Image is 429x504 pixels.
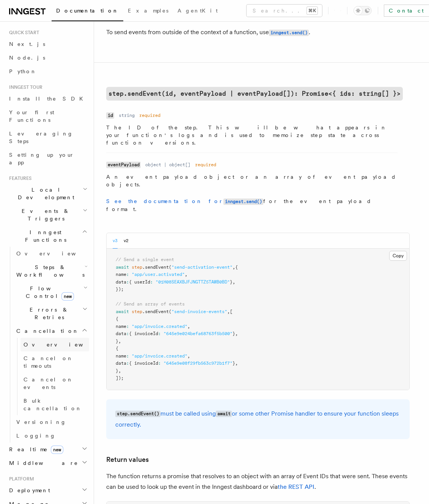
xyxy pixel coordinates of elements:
button: Steps & Workflows [13,260,89,282]
span: Your first Functions [9,109,54,123]
p: To send events from outside of the context of a function, use . [106,27,410,38]
span: Events & Triggers [6,207,83,222]
a: Cancel on timeouts [20,351,89,373]
span: .sendEvent [142,265,169,270]
span: { [235,265,238,270]
p: for the event payload format. [106,197,398,213]
span: Node.js [9,55,45,61]
span: Cancel on timeouts [24,355,73,369]
span: Python [9,68,37,74]
span: Middleware [6,459,78,467]
button: Deployment [6,484,89,497]
p: The function returns a promise that resolves to an object with an array of Event IDs that were se... [106,471,410,492]
span: } [116,339,118,344]
a: Cancel on events [20,373,89,394]
a: Install the SDK [6,92,89,106]
button: Cancellation [13,324,89,338]
span: { invoiceId [129,361,158,366]
span: "send-activation-event" [171,265,233,270]
kbd: ⌘K [307,7,317,14]
span: data [116,361,126,366]
a: Your first Functions [6,106,89,127]
span: "app/invoice.created" [132,324,187,329]
span: Steps & Workflows [13,263,85,279]
span: : [126,279,129,285]
span: Platform [6,476,34,482]
span: "app/invoice.created" [132,353,187,359]
span: { [116,316,118,321]
button: Search...⌘K [247,5,322,17]
span: Overview [16,250,94,257]
a: AgentKit [173,2,222,20]
span: "645e9e024befa68763f5b500" [163,331,233,336]
span: ( [169,265,171,270]
span: // Send a single event [116,257,174,262]
span: .sendEvent [142,309,169,314]
span: Inngest Functions [6,228,82,244]
span: Leveraging Steps [9,131,73,144]
a: Documentation [52,2,123,21]
span: [ [230,309,233,314]
a: Next.js [6,37,89,51]
button: Errors & Retries [13,303,89,324]
button: Copy [389,251,407,261]
span: name [116,272,126,277]
a: Node.js [6,51,89,65]
a: Versioning [13,415,89,429]
a: Bulk cancellation [20,394,89,415]
span: } [116,368,118,373]
span: Flow Control [13,285,83,300]
button: Inngest Functions [6,225,89,247]
a: Return values [106,454,149,465]
span: await [116,265,129,270]
span: Overview [24,342,102,348]
span: { userId [129,279,150,285]
span: name [116,324,126,329]
code: id [106,112,114,119]
span: Deployment [6,487,50,494]
span: } [233,331,235,336]
span: ]); [116,375,124,381]
a: Overview [20,338,89,351]
button: Middleware [6,456,89,470]
span: : [126,331,129,336]
span: { invoiceId [129,331,158,336]
span: Bulk cancellation [24,398,82,411]
code: eventPayload [106,162,141,168]
span: "send-invoice-events" [171,309,227,314]
span: Errors & Retries [13,306,82,321]
dd: required [195,162,216,168]
button: v3 [113,233,118,249]
span: step [132,309,142,314]
span: Cancel on events [24,376,73,390]
span: Inngest tour [6,84,42,90]
span: new [61,292,74,301]
a: Leveraging Steps [6,127,89,148]
span: "645e9e08f29fb563c972b1f7" [163,361,233,366]
button: Flow Controlnew [13,282,89,303]
span: : [126,272,129,277]
dd: object | object[] [145,162,190,168]
span: Documentation [56,8,119,14]
span: , [118,339,121,344]
div: Cancellation [13,338,89,415]
span: "01H08SEAXBJFJNGTTZ5TAWB0BD" [156,279,230,285]
span: : [126,361,129,366]
a: See the documentation forinngest.send() [106,198,263,204]
span: , [118,368,121,373]
span: } [233,361,235,366]
span: Examples [128,8,168,14]
code: await [216,411,232,417]
span: Cancellation [13,327,79,335]
code: inngest.send() [269,30,309,36]
dd: string [119,112,135,118]
a: Python [6,65,89,78]
span: { [116,346,118,351]
span: Setting up your app [9,152,74,165]
span: : [126,353,129,359]
span: : [126,324,129,329]
span: "app/user.activated" [132,272,185,277]
span: , [235,331,238,336]
span: , [233,265,235,270]
span: Features [6,175,31,181]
